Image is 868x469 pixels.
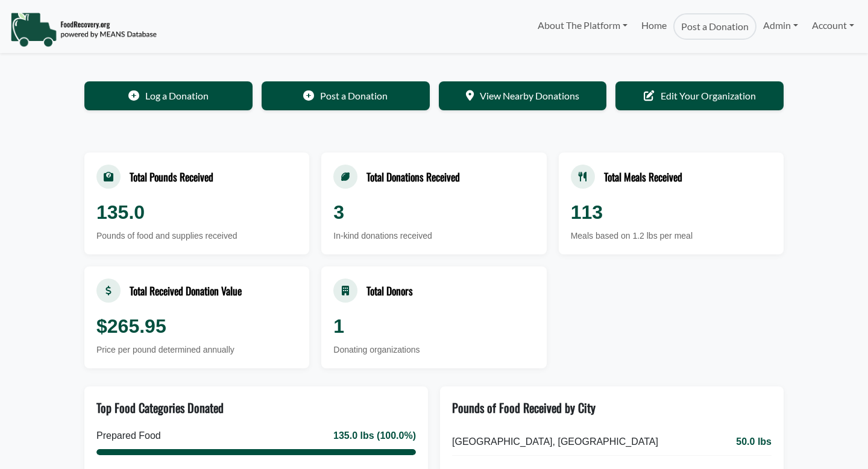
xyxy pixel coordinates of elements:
[262,81,430,110] a: Post a Donation
[130,169,213,184] div: Total Pounds Received
[366,169,460,184] div: Total Donations Received
[452,398,596,417] div: Pounds of Food Received by City
[96,344,297,356] div: Price per pound determined annually
[615,81,784,110] a: Edit Your Organization
[333,312,534,341] div: 1
[366,283,413,298] div: Total Donors
[130,283,242,298] div: Total Received Donation Value
[756,13,805,37] a: Admin
[96,230,297,242] div: Pounds of food and supplies received
[96,429,161,443] div: Prepared Food
[333,230,534,242] div: In-kind donations received
[571,230,772,242] div: Meals based on 1.2 lbs per meal
[673,13,756,40] a: Post a Donation
[333,429,416,443] div: 135.0 lbs (100.0%)
[96,398,224,417] div: Top Food Categories Donated
[96,198,297,227] div: 135.0
[634,13,673,40] a: Home
[333,198,534,227] div: 3
[10,11,157,48] img: NavigationLogo_FoodRecovery-91c16205cd0af1ed486a0f1a7774a6544ea792ac00100771e7dd3ec7c0e58e41.png
[333,344,534,356] div: Donating organizations
[439,81,607,110] a: View Nearby Donations
[604,169,682,184] div: Total Meals Received
[805,13,861,37] a: Account
[531,13,634,37] a: About The Platform
[96,312,297,341] div: $265.95
[452,435,658,449] span: [GEOGRAPHIC_DATA], [GEOGRAPHIC_DATA]
[571,198,772,227] div: 113
[736,435,772,449] span: 50.0 lbs
[84,81,253,110] a: Log a Donation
